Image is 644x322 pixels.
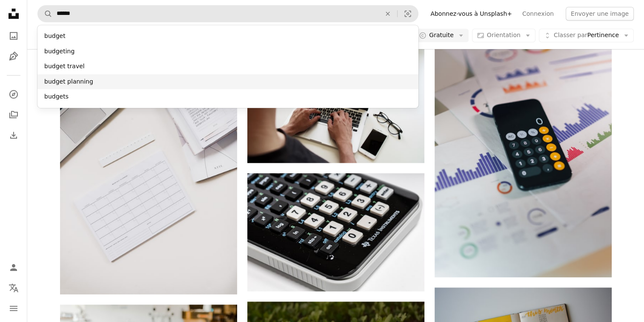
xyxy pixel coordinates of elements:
[37,74,418,90] div: budget planning
[517,7,559,20] a: Connexion
[429,32,454,40] span: Gratuite
[60,156,237,164] a: silver laptop computer near notebook
[5,27,22,44] a: Photos
[5,259,22,276] a: Connexion / S’inscrire
[414,29,469,43] button: Gratuite
[425,7,517,20] a: Abonnez-vous à Unsplash+
[435,11,612,277] img: une télécommande posée sur une table
[554,32,619,40] span: Pertinence
[5,106,22,123] a: Collections
[37,89,418,104] div: budgets
[60,26,237,294] img: silver laptop computer near notebook
[38,6,52,22] button: Rechercher sur Unsplash
[539,29,634,43] button: Classer parPertinence
[37,59,418,74] div: budget travel
[5,279,22,296] button: Langue
[378,6,397,22] button: Effacer
[435,140,612,148] a: une télécommande posée sur une table
[5,5,22,24] a: Accueil — Unsplash
[5,48,22,65] a: Illustrations
[37,5,418,22] form: Rechercher des visuels sur tout le site
[398,6,418,22] button: Recherche de visuels
[5,300,22,317] button: Menu
[566,7,634,20] button: Envoyer une image
[5,86,22,103] a: Explorer
[247,228,424,236] a: calculatrice Texas Instruments noir et blanc
[37,29,418,44] div: budget
[247,173,424,291] img: calculatrice Texas Instruments noir et blanc
[37,44,418,59] div: budgeting
[472,29,535,43] button: Orientation
[487,32,521,39] span: Orientation
[5,127,22,144] a: Historique de téléchargement
[554,32,587,39] span: Classer par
